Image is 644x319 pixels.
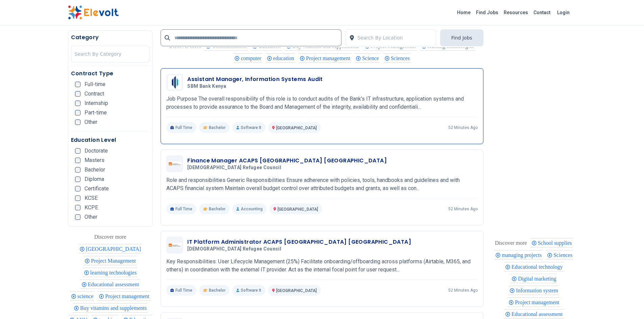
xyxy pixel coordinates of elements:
[75,195,80,201] input: KCSE
[75,186,80,191] input: Certificate
[166,176,478,192] p: Role and responsibilities Generic Responsibilities Ensure adherence with policies, tools, handboo...
[355,53,380,63] div: Science
[507,297,560,307] div: Project management
[88,282,141,287] span: Educational assessment
[510,274,557,283] div: Digital marketing
[75,91,80,97] input: Contract
[75,167,80,172] input: Bachelor
[538,240,574,246] span: School supplies
[105,293,151,299] span: Project management
[440,29,483,46] button: Find Jobs
[518,276,558,282] span: Digital marketing
[166,204,196,214] p: Full Time
[94,232,126,242] div: These are topics related to the article that might interest you
[166,74,478,133] a: SBM Bank KenyaAssistant Manager, Information Systems AuditSBM Bank KenyaJob Purpose The overall r...
[508,286,559,295] div: Information system
[266,53,295,63] div: education
[187,238,411,246] h3: IT Platform Administrator ACAPS [GEOGRAPHIC_DATA] [GEOGRAPHIC_DATA]
[511,311,565,317] span: Educational assessment
[168,162,182,166] img: Norwegian Refugee Council
[515,299,561,305] span: Project management
[504,262,564,271] div: Educational technology
[166,285,196,296] p: Full Time
[75,101,80,106] input: Internship
[531,7,553,18] a: Contact
[273,55,296,61] span: education
[502,252,544,258] span: managing projects
[232,204,267,214] p: Accounting
[448,125,478,130] p: 52 minutes ago
[610,287,644,319] iframe: Chat Widget
[516,288,560,293] span: Information system
[187,83,226,89] span: SBM Bank Kenya
[91,258,138,264] span: Project Management
[85,214,97,220] span: Other
[504,309,564,319] div: Educational assessment
[85,195,98,201] span: KCSE
[73,303,148,313] div: Buy vitamins and supplements
[428,43,476,49] span: learning technologies
[85,148,108,154] span: Doctorate
[209,288,225,293] span: Bachelor
[473,7,501,18] a: Find Jobs
[75,110,80,115] input: Part-time
[75,205,80,210] input: KCPE
[85,110,107,115] span: Part-time
[85,91,104,97] span: Contract
[299,53,351,63] div: Project management
[85,186,109,191] span: Certificate
[77,293,95,299] span: science
[71,33,150,42] h5: Category
[86,246,143,252] span: [GEOGRAPHIC_DATA]
[530,238,573,247] div: School supplies
[168,75,182,89] img: SBM Bank Kenya
[501,7,531,18] a: Resources
[80,305,149,311] span: Buy vitamins and supplements
[187,165,281,171] span: [DEMOGRAPHIC_DATA] Refugee Council
[232,285,265,296] p: Software It
[233,53,262,63] div: computer
[278,207,318,212] span: [GEOGRAPHIC_DATA]
[448,288,478,293] p: 52 minutes ago
[90,270,139,275] span: learning technologies
[362,55,381,61] span: Science
[448,206,478,212] p: 52 minutes ago
[546,250,573,260] div: Sciences
[232,122,265,133] p: Software It
[306,55,352,61] span: Project management
[209,125,225,130] span: Bachelor
[209,206,225,212] span: Bachelor
[75,148,80,154] input: Doctorate
[85,101,108,106] span: Internship
[75,158,80,163] input: Masters
[494,250,543,260] div: managing projects
[85,119,97,125] span: Other
[75,177,80,182] input: Diploma
[75,214,80,220] input: Other
[166,237,478,296] a: Norwegian Refugee CouncilIT Platform Administrator ACAPS [GEOGRAPHIC_DATA] [GEOGRAPHIC_DATA][DEMO...
[495,238,527,248] div: These are topics related to the article that might interest you
[187,246,281,252] span: [DEMOGRAPHIC_DATA] Refugee Council
[212,43,249,49] span: Communication
[85,82,105,87] span: Full-time
[241,55,263,61] span: computer
[166,258,478,274] p: Key Responsibilities: User Lifecycle Management (25%) Facilitate onboarding/offboarding across pl...
[78,244,142,254] div: Nairobi
[383,53,411,63] div: Sciences
[187,157,387,165] h3: Finance Manager ACAPS [GEOGRAPHIC_DATA] [GEOGRAPHIC_DATA]
[371,43,418,49] span: Project Management
[71,136,150,144] h5: Education Level
[276,126,317,130] span: [GEOGRAPHIC_DATA]
[259,43,283,49] span: Education
[85,177,104,182] span: Diploma
[166,95,478,111] p: Job Purpose The overall responsibility of this role is to conduct audits of the Bank’s IT infrast...
[98,291,150,301] div: Project management
[492,30,576,233] iframe: Advertisement
[70,291,94,301] div: science
[75,119,80,125] input: Other
[166,122,196,133] p: Full Time
[68,5,119,20] img: Elevolt
[71,70,150,78] h5: Contract Type
[168,243,182,247] img: Norwegian Refugee Council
